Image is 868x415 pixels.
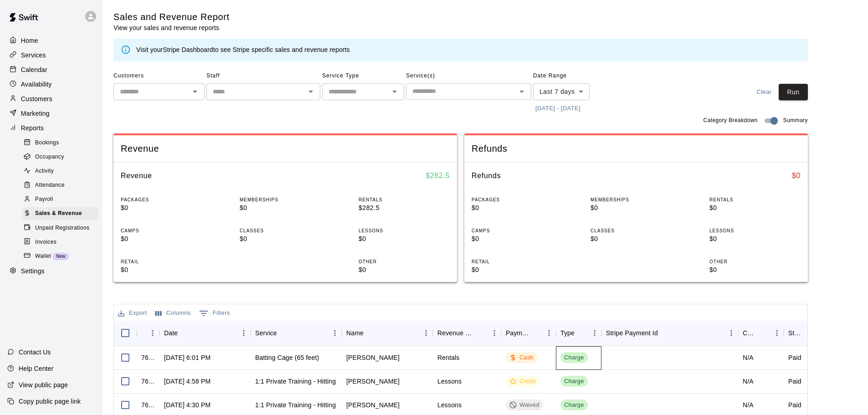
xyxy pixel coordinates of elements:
p: CAMPS [472,227,563,234]
p: PACKAGES [472,196,563,203]
a: Settings [7,265,95,278]
div: Last 7 days [533,83,590,100]
div: N/A [743,377,754,386]
div: Aug 17, 2025, 4:30 PM [164,400,211,410]
h5: Sales and Revenue Report [113,11,230,23]
button: Open [304,85,317,98]
div: Name [342,320,433,346]
span: Staff [206,69,320,83]
button: Run [779,84,808,101]
div: Batting Cage (65 feet) [255,353,319,362]
p: Customers [21,94,52,103]
p: CAMPS [121,227,212,234]
button: Select columns [153,306,193,320]
a: Activity [22,164,103,179]
button: [DATE] - [DATE] [533,102,583,116]
p: RENTALS [709,196,801,203]
button: Menu [770,326,784,340]
div: Coupon [738,320,784,346]
div: 766905 [141,353,155,362]
span: Service(s) [406,69,531,83]
div: Aug 20, 2025, 6:01 PM [164,353,211,362]
span: New [52,254,69,259]
button: Open [388,85,401,98]
span: Service Type [322,69,404,83]
p: LESSONS [709,227,801,234]
div: Paid [788,377,801,386]
p: $0 [591,234,682,244]
div: Status [784,320,829,346]
div: Service [255,320,277,346]
span: Attendance [35,181,65,190]
button: Sort [803,327,816,339]
a: Customers [7,92,95,106]
p: $0 [709,265,801,275]
a: Reports [7,121,95,135]
p: MEMBERSHIPS [240,196,331,203]
p: RETAIL [472,258,563,265]
div: Date [164,320,178,346]
button: Sort [529,327,542,339]
button: Export [116,306,149,320]
div: Attendance [22,179,99,192]
p: LESSONS [359,227,450,234]
button: Menu [237,326,251,340]
div: Payroll [22,193,99,206]
p: $0 [709,234,801,244]
div: Date [159,320,251,346]
a: Services [7,48,95,62]
button: Menu [146,326,159,340]
p: OTHER [359,258,450,265]
button: Clear [750,84,779,101]
div: Lessons [437,400,462,410]
p: Calendar [21,65,47,74]
a: Stripe Dashboard [163,46,213,53]
a: Occupancy [22,150,103,164]
p: Availability [21,80,52,89]
h6: Refunds [472,170,501,182]
p: PACKAGES [121,196,212,203]
div: Charge [564,401,584,410]
p: $0 [359,265,450,275]
div: Charge [564,354,584,362]
button: Menu [419,326,433,340]
button: Sort [475,327,488,339]
span: Summary [783,116,808,125]
div: Revenue Category [437,320,475,346]
p: View your sales and revenue reports [113,23,230,32]
span: Category Breakdown [704,116,758,125]
p: $0 [121,203,212,213]
span: Unpaid Registrations [35,224,89,233]
p: $0 [591,203,682,213]
div: 762665 [141,377,155,386]
div: Availability [7,77,95,91]
h6: $ 282.5 [426,170,450,182]
p: MEMBERSHIPS [591,196,682,203]
a: Calendar [7,63,95,77]
button: Sort [757,327,770,339]
a: Marketing [7,107,95,120]
div: Payment Method [506,320,529,346]
span: Date Range [533,69,613,83]
div: Visit your to see Stripe specific sales and revenue reports [136,45,350,55]
div: Activity [22,165,99,178]
p: CLASSES [591,227,682,234]
span: Bookings [35,138,59,148]
a: Unpaid Registrations [22,221,103,235]
button: Open [189,85,201,98]
div: Type [560,320,575,346]
a: Payroll [22,193,103,207]
div: Credit [509,377,536,386]
span: Sales & Revenue [35,209,82,218]
span: Refunds [472,143,801,155]
span: Payroll [35,195,53,204]
button: Open [515,85,528,98]
p: $0 [240,203,331,213]
div: Type [556,320,601,346]
div: Service [251,320,342,346]
div: Stripe Payment Id [606,320,658,346]
div: Invoices [22,236,99,249]
button: Sort [277,327,290,339]
button: Menu [724,326,738,340]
